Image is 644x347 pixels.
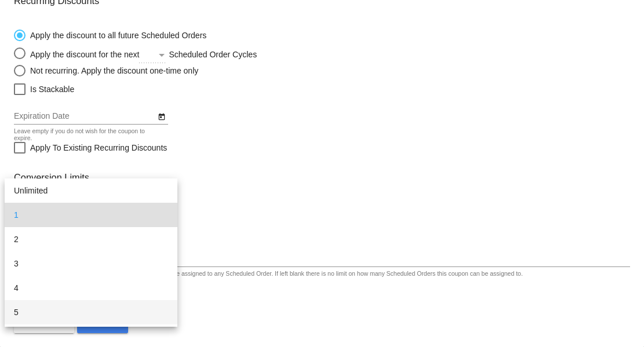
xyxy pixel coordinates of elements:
span: 2 [14,227,168,251]
span: 4 [14,276,168,300]
span: 1 [14,203,168,227]
span: 5 [14,300,168,324]
span: 3 [14,251,168,276]
span: Unlimited [14,178,168,203]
